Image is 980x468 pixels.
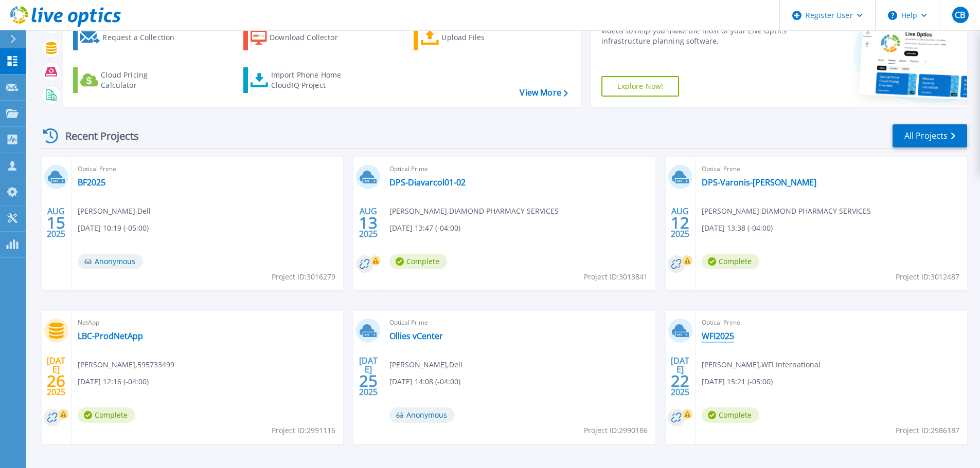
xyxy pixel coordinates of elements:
div: AUG 2025 [46,204,66,241]
a: DPS-Diavarcol01-02 [389,177,466,188]
a: WFI2025 [702,331,734,341]
span: 12 [671,218,689,227]
span: Project ID: 3016279 [272,271,335,283]
a: Cloud Pricing Calculator [73,67,188,93]
div: [DATE] 2025 [359,358,378,395]
span: Optical Prime [389,317,649,328]
div: AUG 2025 [359,204,378,241]
span: Complete [389,254,447,269]
span: Anonymous [389,407,455,423]
a: View More [520,88,567,98]
span: Optical Prime [702,317,961,328]
a: DPS-Varonis-[PERSON_NAME] [702,177,816,188]
span: Optical Prime [702,163,961,175]
span: [DATE] 12:16 (-04:00) [78,376,149,387]
span: Project ID: 2990186 [584,425,648,436]
span: [PERSON_NAME] , Dell [78,205,151,217]
span: [PERSON_NAME] , Dell [389,359,462,370]
span: [DATE] 15:21 (-05:00) [702,376,773,387]
span: [PERSON_NAME] , 595733499 [78,359,174,370]
span: Project ID: 2986187 [896,425,959,436]
div: Import Phone Home CloudIQ Project [271,70,351,90]
a: Request a Collection [73,25,188,50]
span: [PERSON_NAME] , DIAMOND PHARMACY SERVICES [389,205,559,217]
a: Explore Now! [601,76,680,97]
a: All Projects [893,124,967,147]
span: [DATE] 13:38 (-04:00) [702,222,773,234]
span: Anonymous [78,254,143,269]
div: AUG 2025 [670,204,690,241]
span: Optical Prime [389,163,649,175]
a: Download Collector [243,25,358,50]
a: LBC-ProdNetApp [78,331,143,341]
span: 25 [359,377,378,385]
span: 13 [359,218,378,227]
a: Upload Files [414,25,528,50]
div: Request a Collection [102,27,185,48]
span: 15 [47,218,65,227]
span: Project ID: 2991116 [272,425,335,436]
span: Project ID: 3013841 [584,271,648,283]
span: [PERSON_NAME] , DIAMOND PHARMACY SERVICES [702,205,871,217]
span: [PERSON_NAME] , WFI International [702,359,821,370]
span: Complete [702,254,759,269]
div: Upload Files [441,27,524,48]
span: Project ID: 3012487 [896,271,959,283]
a: BF2025 [78,177,105,188]
span: Complete [78,407,135,423]
div: [DATE] 2025 [670,358,690,395]
span: CB [955,11,965,19]
div: Download Collector [270,27,352,48]
span: 26 [47,377,65,385]
a: Ollies vCenter [389,331,443,341]
span: [DATE] 14:08 (-04:00) [389,376,460,387]
div: Recent Projects [40,123,153,148]
span: Complete [702,407,759,423]
div: [DATE] 2025 [46,358,66,395]
span: [DATE] 10:19 (-05:00) [78,222,149,234]
div: Cloud Pricing Calculator [101,70,183,90]
div: Find tutorials, instructional guides and other support videos to help you make the most of your L... [601,15,793,46]
span: NetApp [78,317,337,328]
span: 22 [671,377,689,385]
span: [DATE] 13:47 (-04:00) [389,222,460,234]
span: Optical Prime [78,163,337,175]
